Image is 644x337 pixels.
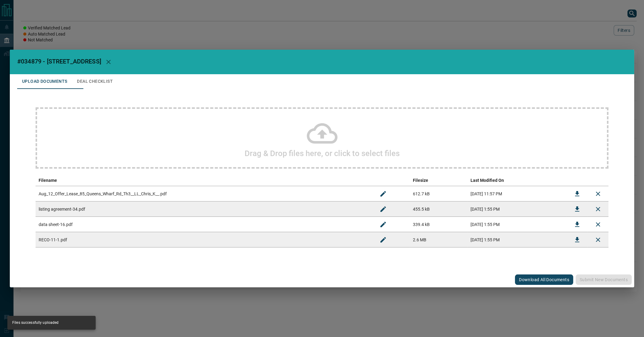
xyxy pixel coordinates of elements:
[410,232,467,247] td: 2.6 MB
[36,186,373,201] td: Aug_12_Offer_Lease_85_Queens_Wharf_Rd_Th3__LL_Chris_K__.pdf
[467,201,567,217] td: [DATE] 1:55 PM
[410,175,467,186] th: Filesize
[17,58,101,65] span: #034879 - [STREET_ADDRESS]
[570,186,585,201] button: Download
[12,318,59,328] div: Files successfully uploaded
[410,217,467,232] td: 339.4 kB
[467,186,567,201] td: [DATE] 11:57 PM
[570,217,585,232] button: Download
[467,175,567,186] th: Last Modified On
[36,201,373,217] td: listing agreement-34.pdf
[410,186,467,201] td: 612.7 kB
[467,232,567,247] td: [DATE] 1:55 PM
[36,232,373,247] td: RECO-11-1.pdf
[567,175,588,186] th: download action column
[591,202,605,216] button: Remove File
[591,217,605,232] button: Remove File
[373,175,410,186] th: edit column
[72,74,118,89] button: Deal Checklist
[17,74,72,89] button: Upload Documents
[588,175,608,186] th: delete file action column
[570,202,585,216] button: Download
[376,217,391,232] button: Rename
[570,232,585,247] button: Download
[376,186,391,201] button: Rename
[410,201,467,217] td: 455.5 kB
[245,149,400,158] h2: Drag & Drop files here, or click to select files
[591,186,605,201] button: Remove File
[36,217,373,232] td: data sheet-16.pdf
[515,274,573,285] button: Download All Documents
[36,107,608,169] div: Drag & Drop files here, or click to select files
[591,232,605,247] button: Remove File
[376,202,391,216] button: Rename
[36,175,373,186] th: Filename
[467,217,567,232] td: [DATE] 1:55 PM
[376,232,391,247] button: Rename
